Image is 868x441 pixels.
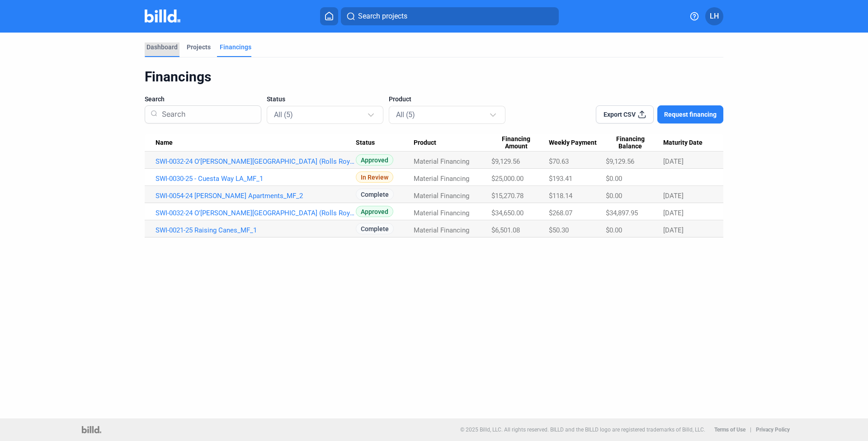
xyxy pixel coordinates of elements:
[606,175,622,183] span: $0.00
[491,157,520,166] span: $9,129.56
[156,192,356,200] a: SWI-0054-24 [PERSON_NAME] Apartments_MF_2
[491,135,549,151] div: Financing Amount
[604,110,636,119] span: Export CSV
[657,105,723,123] button: Request financing
[220,43,251,52] div: Financings
[356,171,393,183] span: In Review
[156,139,356,147] div: Name
[156,139,173,147] span: Name
[414,139,491,147] div: Product
[606,135,655,151] span: Financing Balance
[414,157,469,166] span: Material Financing
[491,192,524,200] span: $15,270.78
[158,103,255,126] input: Search
[606,157,634,166] span: $9,129.56
[549,157,569,166] span: $70.63
[491,135,541,151] span: Financing Amount
[145,9,180,23] img: Billd Company Logo
[549,175,572,183] span: $193.41
[356,189,394,200] span: Complete
[356,223,394,234] span: Complete
[389,95,411,104] span: Product
[156,209,356,217] a: SWI-0032-24 O'[PERSON_NAME][GEOGRAPHIC_DATA] (Rolls Royce)_MF_1
[156,157,356,166] a: SWI-0032-24 O'[PERSON_NAME][GEOGRAPHIC_DATA] (Rolls Royce)_MF_2
[145,68,723,85] div: Financings
[356,206,393,217] span: Approved
[549,192,572,200] span: $118.14
[491,226,520,234] span: $6,501.08
[356,154,393,166] span: Approved
[146,43,178,52] div: Dashboard
[396,110,415,119] mat-select-trigger: All (5)
[663,192,684,200] span: [DATE]
[606,135,663,151] div: Financing Balance
[663,157,684,166] span: [DATE]
[414,226,469,234] span: Material Financing
[606,209,638,217] span: $34,897.95
[491,175,524,183] span: $25,000.00
[664,110,717,119] span: Request financing
[663,209,684,217] span: [DATE]
[274,110,293,119] mat-select-trigger: All (5)
[714,427,745,433] b: Terms of Use
[358,11,407,22] span: Search projects
[606,226,622,234] span: $0.00
[549,209,572,217] span: $268.07
[356,139,375,147] span: Status
[414,175,469,183] span: Material Financing
[663,139,703,147] span: Maturity Date
[705,7,723,25] button: LH
[341,7,559,25] button: Search projects
[356,139,414,147] div: Status
[596,105,654,123] button: Export CSV
[82,426,101,433] img: logo
[750,427,751,433] p: |
[145,95,165,104] span: Search
[606,192,622,200] span: $0.00
[414,139,436,147] span: Product
[414,192,469,200] span: Material Financing
[663,226,684,234] span: [DATE]
[156,175,356,183] a: SWI-0030-25 - Cuesta Way LA_MF_1
[414,209,469,217] span: Material Financing
[156,226,356,234] a: SWI-0021-25 Raising Canes_MF_1
[663,139,712,147] div: Maturity Date
[549,139,605,147] div: Weekly Payment
[549,226,569,234] span: $50.30
[549,139,597,147] span: Weekly Payment
[267,95,285,104] span: Status
[710,11,719,22] span: LH
[187,43,211,52] div: Projects
[491,209,524,217] span: $34,650.00
[756,427,790,433] b: Privacy Policy
[460,427,705,433] p: © 2025 Billd, LLC. All rights reserved. BILLD and the BILLD logo are registered trademarks of Bil...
